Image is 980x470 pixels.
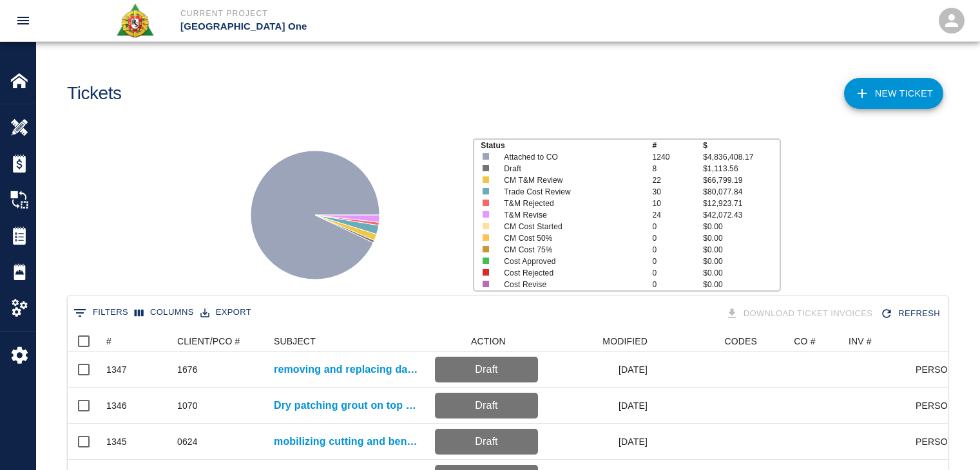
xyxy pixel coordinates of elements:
button: Show filters [70,303,131,323]
p: $0.00 [703,256,779,267]
p: 0 [652,256,703,267]
div: CO # [794,331,815,352]
div: 1070 [177,399,198,412]
div: ACTION [428,331,544,352]
div: SUBJECT [274,331,316,352]
p: 0 [652,244,703,256]
img: Roger & Sons Concrete [115,3,155,39]
button: Select columns [131,303,197,323]
p: Cost Approved [504,256,637,267]
a: removing and replacing damaged Styrofoam East Pier Level #2 Gate #2 [274,362,422,377]
p: 0 [652,232,703,244]
p: T&M Revise [504,209,637,221]
div: ACTION [471,331,506,352]
p: 8 [652,163,703,174]
a: mobilizing cutting and bending rebar for gate #12 stairway leave out infill level #2.5 level #3 a... [274,434,422,449]
div: [DATE] [544,388,654,424]
p: Draft [440,398,533,413]
p: [GEOGRAPHIC_DATA] One [180,19,560,34]
button: Export [197,303,255,323]
p: Cost Rejected [504,267,637,279]
p: CM Cost 50% [504,232,637,244]
div: INV # [842,331,916,352]
p: Attached to CO [504,151,637,163]
p: 10 [652,198,703,209]
p: $80,077.84 [703,186,779,198]
p: $0.00 [703,232,779,244]
div: CODES [724,331,757,352]
p: CM Cost 75% [504,244,637,256]
p: # [652,140,703,151]
p: 0 [652,267,703,279]
div: CLIENT/PCO # [177,331,240,352]
p: 22 [652,174,703,186]
div: 1345 [106,435,127,448]
button: Refresh [878,303,945,325]
h1: Tickets [67,83,122,104]
div: 1676 [177,363,198,376]
a: Dry patching grout on top of beams getting man [DEMOGRAPHIC_DATA] man lift to 2nd floor and mater... [274,398,422,413]
iframe: Chat Widget [916,408,980,470]
p: Current Project [180,8,560,19]
p: 0 [652,221,703,232]
div: CLIENT/PCO # [171,331,267,352]
div: MODIFIED [544,331,654,352]
div: 0624 [177,435,198,448]
p: Cost Revise [504,279,637,290]
div: MODIFIED [602,331,648,352]
p: Trade Cost Review [504,186,637,198]
p: Draft [440,362,533,377]
p: Draft [504,163,637,174]
div: SUBJECT [267,331,428,352]
p: $12,923.71 [703,198,779,209]
p: $42,072.43 [703,209,779,221]
p: $ [703,140,779,151]
p: $4,836,408.17 [703,151,779,163]
p: $0.00 [703,244,779,256]
div: INV # [849,331,872,352]
p: 1240 [652,151,703,163]
div: CODES [654,331,764,352]
a: NEW TICKET [844,78,943,109]
div: Tickets download in groups of 15 [723,303,878,325]
div: [DATE] [544,424,654,460]
p: $0.00 [703,221,779,232]
div: 1347 [106,363,127,376]
div: # [100,331,171,352]
p: 30 [652,186,703,198]
p: $0.00 [703,267,779,279]
div: 1346 [106,399,127,412]
p: Status [481,140,652,151]
div: CO # [764,331,842,352]
div: Refresh the list [878,303,945,325]
p: $66,799.19 [703,174,779,186]
p: $0.00 [703,279,779,290]
p: 0 [652,279,703,290]
p: Draft [440,434,533,449]
button: open drawer [8,5,39,36]
p: CM T&M Review [504,174,637,186]
p: 24 [652,209,703,221]
div: # [106,331,111,352]
p: $1,113.56 [703,163,779,174]
div: [DATE] [544,352,654,388]
p: T&M Rejected [504,198,637,209]
p: CM Cost Started [504,221,637,232]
